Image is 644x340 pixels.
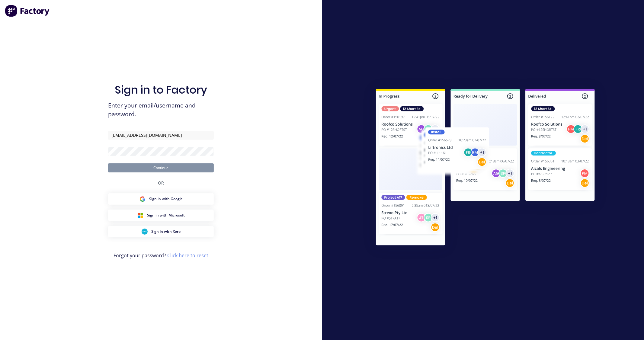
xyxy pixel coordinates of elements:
[149,196,183,202] span: Sign in with Google
[114,252,208,259] span: Forgot your password?
[108,193,214,205] button: Google Sign inSign in with Google
[108,163,214,172] button: Continue
[151,229,181,234] span: Sign in with Xero
[108,226,214,237] button: Xero Sign inSign in with Xero
[115,83,207,96] h1: Sign in to Factory
[158,172,164,193] div: OR
[5,5,50,17] img: Factory
[142,229,148,235] img: Xero Sign in
[108,101,214,119] span: Enter your email/username and password.
[137,212,143,218] img: Microsoft Sign in
[147,213,185,218] span: Sign in with Microsoft
[108,210,214,221] button: Microsoft Sign inSign in with Microsoft
[108,131,214,140] input: Email/Username
[167,252,208,259] a: Click here to reset
[139,196,146,202] img: Google Sign in
[363,77,608,260] img: Sign in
